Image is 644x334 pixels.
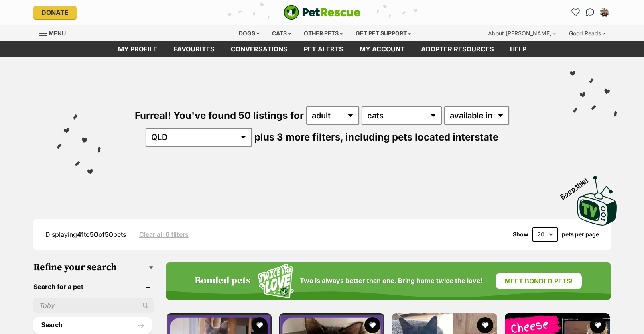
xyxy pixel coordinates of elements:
a: Clear all 6 filters [139,231,189,238]
a: Pet alerts [296,41,351,57]
div: Dogs [233,25,265,41]
a: Menu [39,25,71,40]
img: logo-cat-932fe2b9b8326f06289b0f2fb663e598f794de774fb13d1741a6617ecf9a85b4.svg [284,5,361,20]
span: Boop this! [559,171,595,200]
div: Get pet support [350,25,417,41]
strong: 50 [105,230,113,238]
span: Two is always better than one. Bring home twice the love! [300,277,483,285]
div: Good Reads [563,25,611,41]
button: favourite [364,317,380,333]
button: Search [33,317,152,333]
a: PetRescue [284,5,361,20]
span: Furreal! You've found 50 listings for [135,110,304,121]
span: Displaying to of pets [45,230,126,238]
img: Squiggle [258,264,294,299]
span: plus 3 more filters, [254,131,343,143]
strong: 50 [90,230,98,238]
img: PetRescue TV logo [577,176,617,226]
button: favourite [590,317,606,333]
a: Meet bonded pets! [496,273,582,289]
div: About [PERSON_NAME] [482,25,562,41]
a: Favourites [569,6,582,19]
a: Boop this! [577,169,617,227]
img: chat-41dd97257d64d25036548639549fe6c8038ab92f7586957e7f3b1b290dea8141.svg [586,8,594,16]
button: favourite [477,317,493,333]
img: Sonia Knoblauch profile pic [601,8,609,16]
a: conversations [223,41,296,57]
a: My account [351,41,413,57]
a: Conversations [584,6,597,19]
h4: Bonded pets [195,275,250,287]
div: Cats [266,25,297,41]
div: Other pets [298,25,349,41]
label: pets per page [562,231,599,238]
a: Adopter resources [413,41,502,57]
h3: Refine your search [33,262,154,273]
strong: 41 [77,230,84,238]
ul: Account quick links [569,6,611,19]
input: Toby [33,298,154,313]
button: My account [598,6,611,19]
a: Help [502,41,534,57]
a: Favourites [165,41,223,57]
a: My profile [110,41,165,57]
a: Donate [33,6,77,19]
span: Show [513,231,528,238]
button: favourite [252,317,268,333]
span: Menu [49,30,66,37]
span: including pets located interstate [345,131,498,143]
header: Search for a pet [33,283,154,290]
